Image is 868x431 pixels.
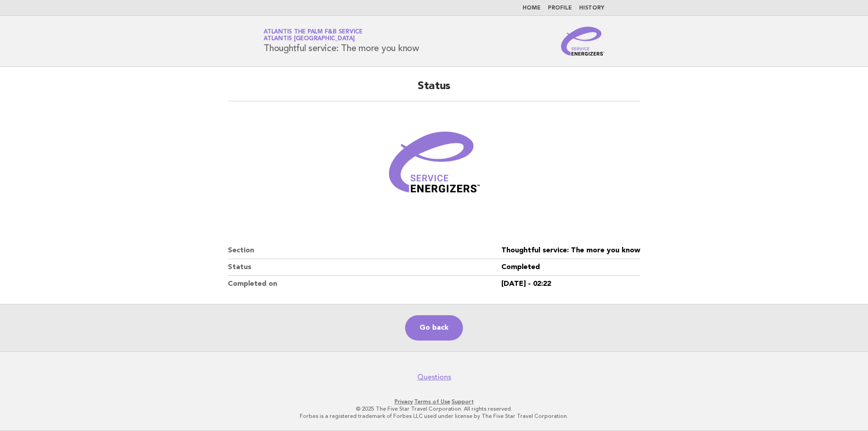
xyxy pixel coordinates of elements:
[228,79,640,101] h2: Status
[523,5,541,11] a: Home
[501,259,640,276] dd: Completed
[417,373,451,382] a: Questions
[264,29,363,42] a: Atlantis the Palm F&B ServiceAtlantis [GEOGRAPHIC_DATA]
[561,27,604,56] img: Service Energizers
[395,398,413,405] a: Privacy
[501,242,640,259] dd: Thoughtful service: The more you know
[264,29,419,53] h1: Thoughtful service: The more you know
[414,398,450,405] a: Terms of Use
[228,276,501,292] dt: Completed on
[228,259,501,276] dt: Status
[548,5,572,11] a: Profile
[157,398,711,405] p: · ·
[380,112,488,221] img: Verified
[157,412,711,420] p: Forbes is a registered trademark of Forbes LLC used under license by The Five Star Travel Corpora...
[452,398,474,405] a: Support
[228,242,501,259] dt: Section
[579,5,604,11] a: History
[157,405,711,412] p: © 2025 The Five Star Travel Corporation. All rights reserved.
[264,36,355,42] span: Atlantis [GEOGRAPHIC_DATA]
[501,276,640,292] dd: [DATE] - 02:22
[405,315,463,341] a: Go back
